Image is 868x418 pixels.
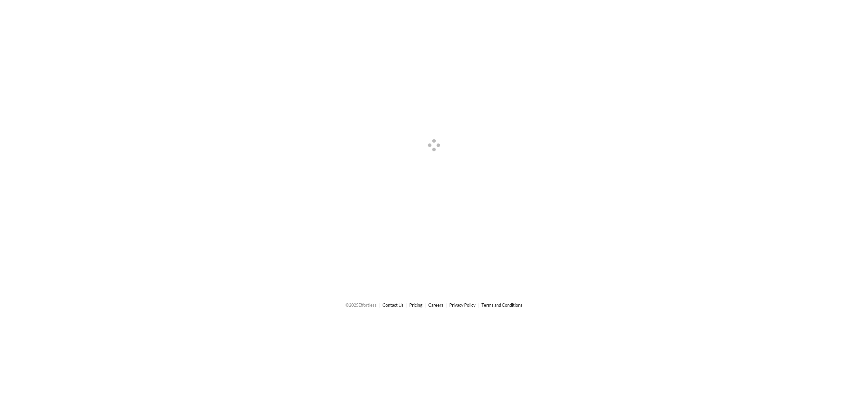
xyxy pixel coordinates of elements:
a: Pricing [409,302,422,308]
a: Careers [428,302,443,308]
a: Terms and Conditions [481,302,522,308]
span: © 2025 Effortless [346,302,377,308]
a: Contact Us [382,302,403,308]
a: Privacy Policy [449,302,476,308]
